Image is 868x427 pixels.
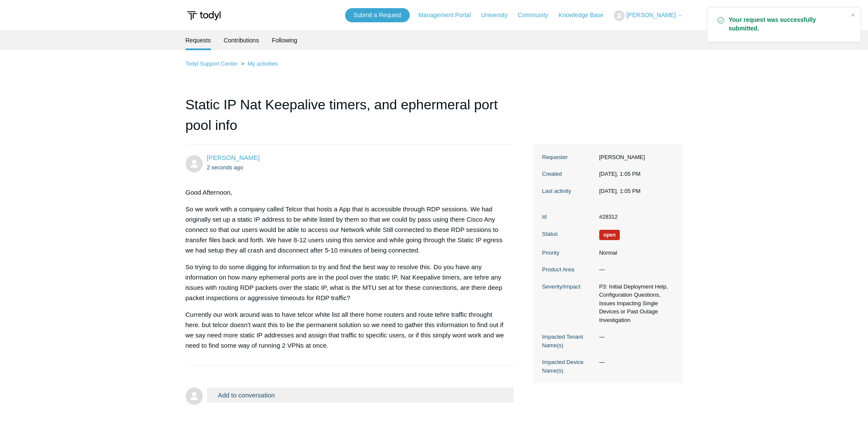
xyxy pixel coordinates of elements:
dd: #28312 [595,213,674,221]
a: Todyl Support Center [186,60,238,67]
time: 09/22/2025, 13:05 [599,188,641,194]
a: Community [518,11,557,20]
dt: Impacted Tenant Name(s) [542,333,595,349]
dd: — [595,265,674,274]
dt: Id [542,213,595,221]
dd: Normal [595,249,674,257]
a: University [481,11,516,20]
li: My activities [239,60,278,67]
dd: — [595,358,674,367]
time: 09/22/2025, 13:05 [207,164,243,171]
dt: Last activity [542,187,595,195]
dt: Severity/Impact [542,283,595,291]
a: My activities [247,60,278,67]
button: Add to conversation [207,388,514,403]
p: So we work with a company called Telcor that hosts a App that is accessible through RDP sessions.... [186,204,505,256]
div: Close [847,9,859,21]
button: [PERSON_NAME] [614,10,682,21]
dt: Impacted Device Name(s) [542,358,595,375]
dt: Created [542,170,595,178]
dt: Priority [542,249,595,257]
a: [PERSON_NAME] [207,154,260,161]
dd: — [595,333,674,341]
a: Contributions [224,30,259,50]
dt: Requester [542,153,595,162]
span: [PERSON_NAME] [626,12,676,18]
a: Submit a Request [345,8,410,22]
li: Todyl Support Center [186,60,240,67]
img: Todyl Support Center Help Center home page [186,8,222,24]
p: Good Afternoon, [186,187,505,198]
dt: Product Area [542,265,595,274]
h1: Static IP Nat Keepalive timers, and ephermeral port pool info [186,94,514,144]
dd: P3: Initial Deployment Help, Configuration Questions, Issues Impacting Single Devices or Past Out... [595,283,674,325]
span: We are working on a response for you [599,230,620,240]
p: So trying to do some digging for information to try and find the best way to resolve this. Do you... [186,262,505,303]
dt: Status [542,230,595,238]
dd: [PERSON_NAME] [595,153,674,162]
a: Management Portal [418,11,479,20]
span: Michael Cutinello [207,154,260,161]
a: Knowledge Base [559,11,612,20]
li: Requests [186,30,211,50]
time: 09/22/2025, 13:05 [599,171,641,177]
p: Currently our work around was to have telcor white list all there home routers and route tehre tr... [186,310,505,351]
a: Following [272,30,297,50]
strong: Your request was successfully submitted. [729,16,844,33]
